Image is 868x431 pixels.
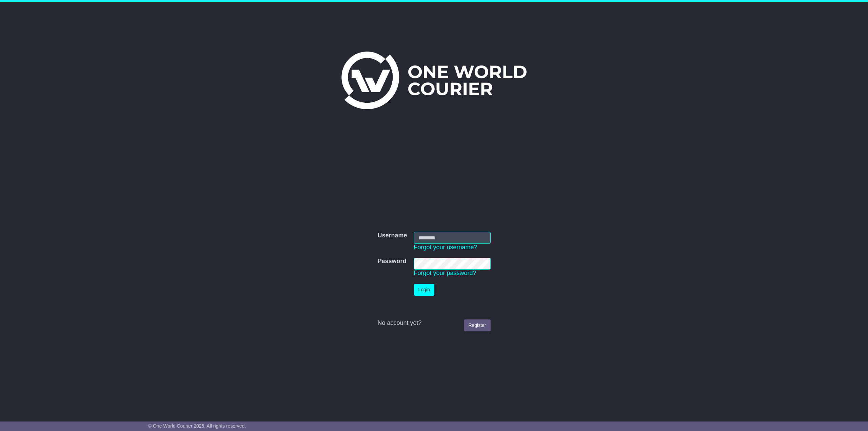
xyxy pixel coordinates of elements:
[414,284,434,296] button: Login
[377,258,406,265] label: Password
[414,244,477,251] a: Forgot your username?
[341,52,527,109] img: One World
[148,423,246,429] span: © One World Courier 2025. All rights reserved.
[464,319,490,331] a: Register
[377,232,407,239] label: Username
[377,319,490,327] div: No account yet?
[414,270,476,276] a: Forgot your password?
